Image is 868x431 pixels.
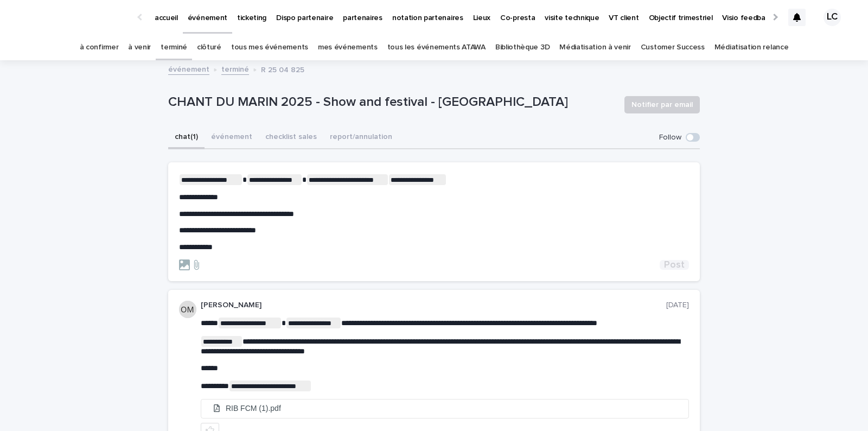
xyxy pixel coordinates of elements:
a: à confirmer [80,35,119,60]
a: Bibliothèque 3D [495,35,550,60]
button: chat (1) [168,126,205,149]
p: CHANT DU MARIN 2025 - Show and festival - [GEOGRAPHIC_DATA] [168,94,616,110]
a: événement [168,62,209,75]
a: Customer Success [641,35,705,60]
div: LC [824,9,841,26]
p: R 25 04 825 [261,63,304,75]
img: Ls34BcGeRexTGTNfXpUC [22,7,127,28]
a: terminé [221,62,249,75]
button: report/annulation [323,126,399,149]
a: clôturé [197,35,221,60]
a: mes événements [318,35,378,60]
p: [DATE] [666,301,689,310]
a: à venir [128,35,151,60]
span: Post [664,260,685,270]
span: Notifier par email [631,99,693,110]
a: Médiatisation relance [714,35,789,60]
a: terminé [161,35,187,60]
button: événement [205,126,259,149]
a: Médiatisation à venir [559,35,631,60]
button: checklist sales [259,126,323,149]
p: [PERSON_NAME] [201,301,666,310]
a: RIB FCM (1).pdf [201,400,688,418]
button: Notifier par email [624,96,700,113]
p: Follow [659,133,681,142]
button: Post [660,260,689,270]
a: tous les événements ATAWA [387,35,486,60]
a: tous mes événements [231,35,308,60]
